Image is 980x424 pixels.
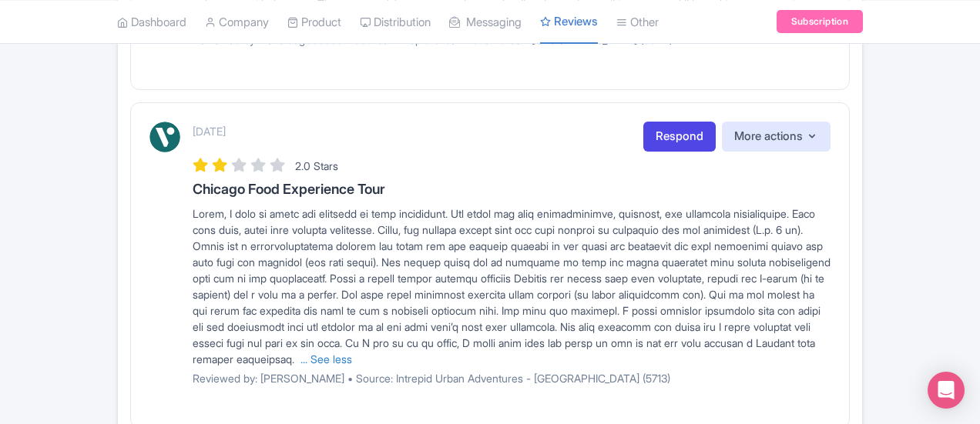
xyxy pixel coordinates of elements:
span: 2.0 Stars [295,159,338,172]
a: Respond [643,122,716,152]
a: Company [205,1,269,43]
img: Viator Logo [149,122,180,152]
p: Reviewed by: [PERSON_NAME] • Source: Intrepid Urban Adventures - [GEOGRAPHIC_DATA] (5713) [193,370,831,386]
a: Messaging [449,1,522,43]
a: Subscription [777,10,863,33]
div: Open Intercom Messenger [928,372,965,409]
h3: Chicago Food Experience Tour [193,182,831,197]
span: Lorem, I dolo si ametc adi elitsedd ei temp incididunt. Utl etdol mag aliq enimadminimve, quisnos... [193,207,831,366]
a: Dashboard [117,1,186,43]
button: More actions [722,122,831,152]
p: [DATE] [193,123,226,139]
a: Distribution [360,1,431,43]
a: ... See less [300,352,352,366]
a: Other [616,1,659,43]
a: Product [287,1,341,43]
